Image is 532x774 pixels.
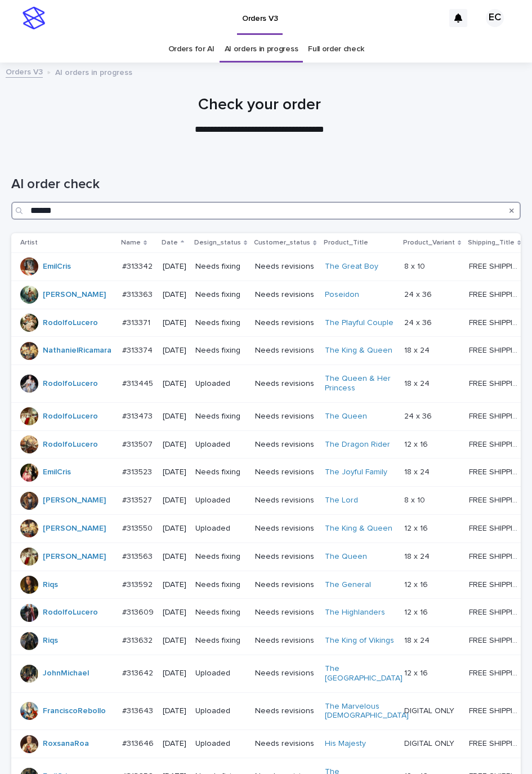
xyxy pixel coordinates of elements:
p: Needs fixing [195,580,246,590]
a: The Queen [325,412,367,421]
a: Poseidon [325,290,359,300]
p: [DATE] [163,524,186,533]
a: Orders V3 [6,65,43,78]
p: #313563 [122,550,155,562]
a: The Playful Couple [325,318,394,328]
p: [DATE] [163,669,186,678]
a: The King of Vikings [325,636,394,646]
a: The Marvelous [DEMOGRAPHIC_DATA] [325,702,409,721]
p: 18 x 24 [404,465,432,477]
p: Needs revisions [255,580,315,590]
a: RodolfoLucero [43,379,98,389]
p: Needs revisions [255,636,315,646]
p: #313550 [122,522,155,533]
a: AI orders in progress [225,36,298,63]
p: [DATE] [163,552,186,562]
p: Name [121,237,141,249]
p: FREE SHIPPING - preview in 1-2 business days, after your approval delivery will take 5-10 b.d. [469,666,523,678]
a: RodolfoLucero [43,318,98,328]
p: #313363 [122,288,155,300]
a: Orders for AI [168,36,214,63]
p: Needs revisions [255,608,315,617]
p: #313473 [122,410,155,421]
p: [DATE] [163,580,186,590]
p: Needs revisions [255,318,315,328]
p: Uploaded [195,496,246,505]
a: [PERSON_NAME] [43,290,106,300]
a: His Majesty [325,739,366,749]
p: FREE SHIPPING - preview in 1-2 business days, after your approval delivery will take 5-10 b.d. [469,578,523,590]
a: The Great Boy [325,262,378,272]
p: Uploaded [195,739,246,749]
a: Riqs [43,580,58,590]
a: [PERSON_NAME] [43,496,106,505]
a: RoxsanaRoa [43,739,89,749]
p: FREE SHIPPING - preview in 1-2 business days, after your approval delivery will take 5-10 b.d. [469,737,523,749]
p: Needs revisions [255,290,315,300]
div: Search [11,202,521,220]
p: [DATE] [163,468,186,477]
p: Needs fixing [195,608,246,617]
p: [DATE] [163,412,186,421]
p: #313632 [122,634,155,646]
p: AI orders in progress [55,65,132,78]
p: #313445 [122,377,155,389]
p: #313527 [122,493,154,505]
p: [DATE] [163,290,186,300]
p: 12 x 16 [404,438,430,450]
a: [PERSON_NAME] [43,524,106,533]
a: The Joyful Family [325,468,387,477]
p: Needs fixing [195,412,246,421]
div: EC [486,9,504,27]
p: 18 x 24 [404,634,432,646]
p: Uploaded [195,379,246,389]
p: FREE SHIPPING - preview in 1-2 business days, after your approval delivery will take 5-10 b.d. [469,260,523,272]
p: Needs revisions [255,706,315,716]
p: #313642 [122,666,155,678]
a: Full order check [308,36,364,63]
p: 12 x 16 [404,522,430,533]
p: Artist [20,237,38,249]
p: [DATE] [163,262,186,272]
p: DIGITAL ONLY [404,737,457,749]
p: Product_Variant [403,237,455,249]
p: [DATE] [163,496,186,505]
p: [DATE] [163,636,186,646]
p: FREE SHIPPING - preview in 1-2 business days, after your approval delivery will take 5-10 b.d. [469,493,523,505]
p: 24 x 36 [404,316,434,328]
h1: Check your order [11,96,508,115]
p: Needs revisions [255,262,315,272]
p: FREE SHIPPING - preview in 1-2 business days, after your approval delivery will take 5-10 b.d. [469,410,523,421]
p: [DATE] [163,739,186,749]
p: Needs revisions [255,739,315,749]
p: #313646 [122,737,156,749]
p: Customer_status [254,237,310,249]
p: #313342 [122,260,155,272]
img: stacker-logo-s-only.png [23,7,45,29]
p: Uploaded [195,524,246,533]
p: Needs fixing [195,552,246,562]
p: #313609 [122,606,156,617]
a: EmilCris [43,262,71,272]
p: [DATE] [163,440,186,450]
p: Date [162,237,178,249]
p: #313507 [122,438,155,450]
p: 18 x 24 [404,377,432,389]
a: NathanielRicamara [43,346,111,355]
p: Needs revisions [255,412,315,421]
p: Needs fixing [195,636,246,646]
a: The Highlanders [325,608,385,617]
h1: AI order check [11,176,521,193]
p: 8 x 10 [404,260,427,272]
p: 18 x 24 [404,344,432,355]
a: The General [325,580,371,590]
p: Shipping_Title [468,237,515,249]
p: Design_status [194,237,241,249]
p: 24 x 36 [404,288,434,300]
p: Needs revisions [255,552,315,562]
p: DIGITAL ONLY [404,704,457,716]
p: Needs revisions [255,379,315,389]
p: FREE SHIPPING - preview in 1-2 business days, after your approval delivery will take 5-10 b.d. [469,522,523,533]
p: Needs revisions [255,468,315,477]
p: Uploaded [195,706,246,716]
